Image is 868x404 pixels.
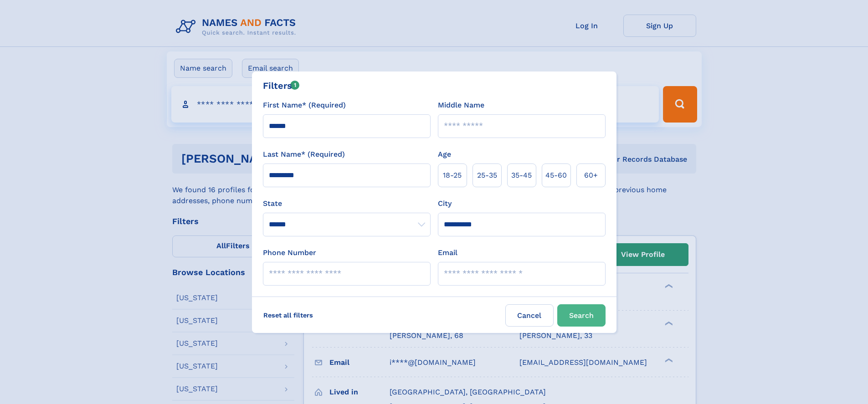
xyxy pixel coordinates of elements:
[545,170,567,181] span: 45‑60
[557,304,606,327] button: Search
[438,149,451,160] label: Age
[438,247,457,258] label: Email
[263,198,431,209] label: State
[438,198,452,209] label: City
[505,304,554,327] label: Cancel
[511,170,532,181] span: 35‑45
[263,149,345,160] label: Last Name* (Required)
[263,79,300,92] div: Filters
[263,100,346,111] label: First Name* (Required)
[263,247,316,258] label: Phone Number
[257,304,319,326] label: Reset all filters
[443,170,462,181] span: 18‑25
[438,100,484,111] label: Middle Name
[584,170,598,181] span: 60+
[477,170,497,181] span: 25‑35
